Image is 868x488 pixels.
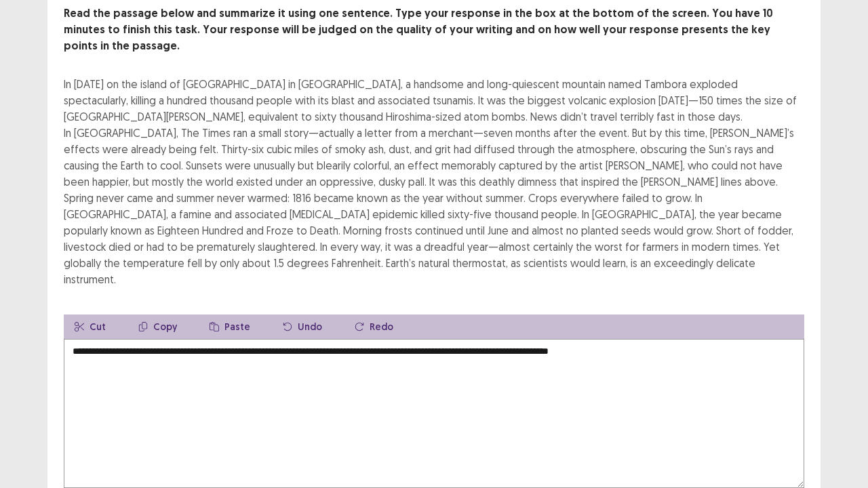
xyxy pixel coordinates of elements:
button: Paste [199,314,261,339]
button: Redo [344,314,404,339]
button: Cut [64,314,117,339]
button: Undo [272,314,333,339]
div: In [DATE] on the island of [GEOGRAPHIC_DATA] in [GEOGRAPHIC_DATA], a handsome and long-quiescent ... [64,76,804,287]
p: Read the passage below and summarize it using one sentence. Type your response in the box at the ... [64,5,804,54]
button: Copy [127,314,188,339]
